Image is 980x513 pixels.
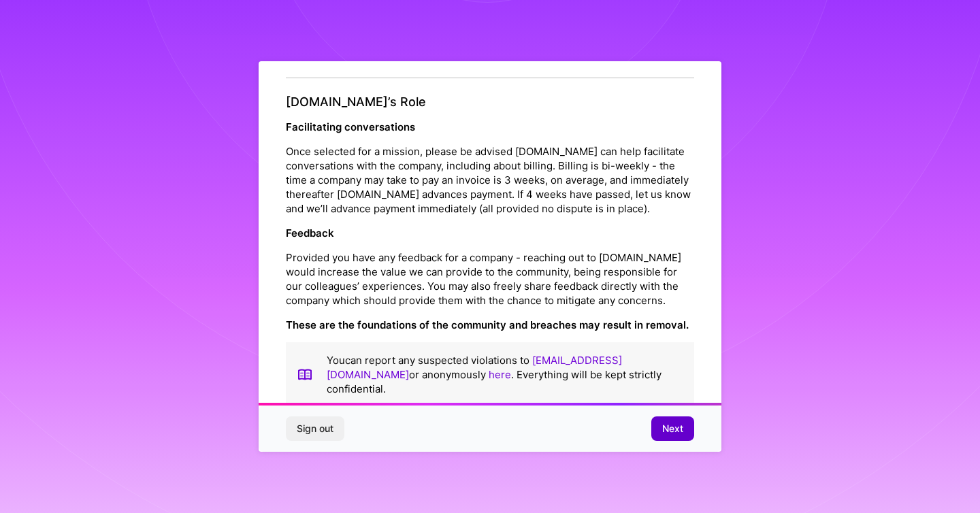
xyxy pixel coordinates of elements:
h4: [DOMAIN_NAME]’s Role [286,95,694,110]
p: Once selected for a mission, please be advised [DOMAIN_NAME] can help facilitate conversations wi... [286,144,694,216]
span: Next [662,422,683,435]
strong: Facilitating conversations [286,120,415,133]
strong: These are the foundations of the community and breaches may result in removal. [286,318,689,331]
strong: Feedback [286,227,334,239]
button: Next [651,416,694,441]
span: Sign out [297,422,333,435]
img: book icon [297,353,313,396]
button: Sign out [286,416,344,441]
p: Provided you have any feedback for a company - reaching out to [DOMAIN_NAME] would increase the v... [286,250,694,308]
a: here [489,368,511,381]
p: You can report any suspected violations to or anonymously . Everything will be kept strictly conf... [327,353,683,396]
a: [EMAIL_ADDRESS][DOMAIN_NAME] [327,354,622,381]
